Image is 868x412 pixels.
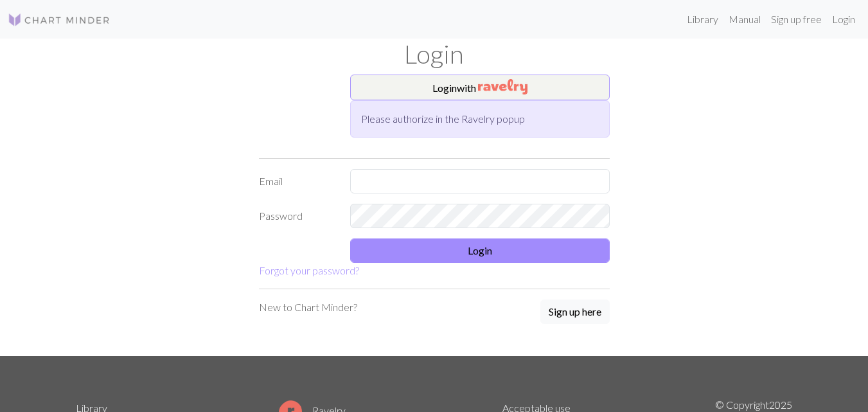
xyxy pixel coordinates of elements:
[350,238,610,263] button: Login
[682,6,723,32] a: Library
[68,39,801,69] h1: Login
[540,300,610,324] button: Sign up here
[478,79,527,94] img: Ravelry
[540,300,610,325] a: Sign up here
[723,6,766,32] a: Manual
[259,264,359,276] a: Forgot your password?
[350,100,610,138] div: Please authorize in the Ravelry popup
[827,6,860,32] a: Login
[350,75,610,100] button: Loginwith
[766,6,827,32] a: Sign up free
[251,204,343,228] label: Password
[259,300,357,315] p: New to Chart Minder?
[8,12,111,28] img: Logo
[251,169,343,193] label: Email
